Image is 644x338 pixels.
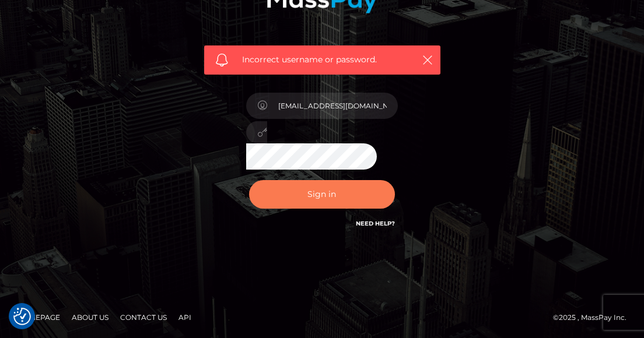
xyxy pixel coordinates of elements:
a: API [174,308,196,326]
button: Sign in [249,180,395,209]
button: Consent Preferences [13,308,31,325]
div: © 2025 , MassPay Inc. [553,311,635,324]
a: Contact Us [116,308,171,326]
span: Incorrect username or password. [242,54,408,66]
a: Homepage [13,308,65,326]
input: Username... [267,93,398,119]
img: Revisit consent button [13,308,31,325]
a: Need Help? [356,220,395,227]
a: About Us [67,308,113,326]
